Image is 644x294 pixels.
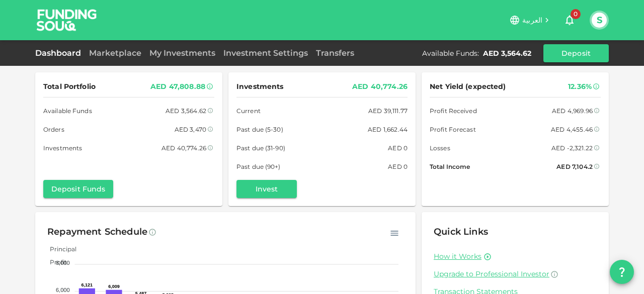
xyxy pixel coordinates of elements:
[42,245,76,253] span: Principal
[236,106,261,116] span: Current
[175,124,206,135] div: AED 3,470
[236,180,297,198] button: Invest
[85,48,145,58] a: Marketplace
[368,106,408,116] div: AED 39,111.77
[236,124,283,135] span: Past due (5-30)
[430,124,476,135] span: Profit Forecast
[571,9,581,19] span: 0
[610,260,634,284] button: question
[434,269,597,279] a: Upgrade to Professional Investor
[236,143,285,153] span: Past due (31-90)
[368,124,408,135] div: AED 1,662.44
[236,80,283,93] span: Investments
[434,226,488,237] span: Quick Links
[43,124,64,135] span: Orders
[388,143,408,153] div: AED 0
[434,252,481,261] a: How it Works
[166,106,206,116] div: AED 3,564.62
[43,143,82,153] span: Investments
[162,143,206,153] div: AED 40,774.26
[551,143,593,153] div: AED -2,321.22
[592,13,607,28] button: S
[35,48,85,58] a: Dashboard
[150,80,205,93] div: AED 47,808.88
[43,80,96,93] span: Total Portfolio
[145,48,219,58] a: My Investments
[543,44,609,62] button: Deposit
[43,180,113,198] button: Deposit Funds
[56,287,70,293] tspan: 6,000
[568,80,592,93] div: 12.36%
[522,16,542,25] span: العربية
[42,258,67,266] span: Profit
[430,106,477,116] span: Profit Received
[43,106,92,116] span: Available Funds
[556,161,593,172] div: AED 7,104.2
[219,48,312,58] a: Investment Settings
[434,269,549,278] span: Upgrade to Professional Investor
[388,161,408,172] div: AED 0
[430,143,450,153] span: Losses
[352,80,408,93] div: AED 40,774.26
[312,48,358,58] a: Transfers
[559,10,580,30] button: 0
[552,106,593,116] div: AED 4,969.96
[56,260,70,266] tspan: 8,000
[47,224,147,240] div: Repayment Schedule
[551,124,593,135] div: AED 4,455.46
[236,161,281,172] span: Past due (90+)
[430,80,506,93] span: Net Yield (expected)
[422,48,479,58] div: Available Funds :
[430,161,470,172] span: Total Income
[483,48,531,58] div: AED 3,564.62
